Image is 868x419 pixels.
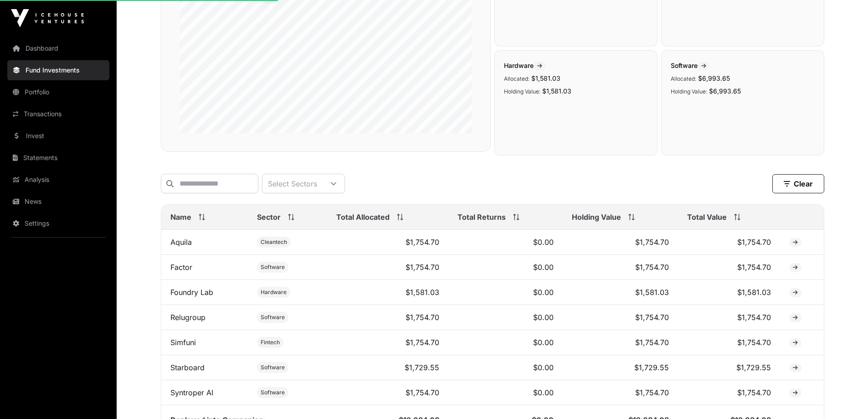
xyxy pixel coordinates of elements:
[448,305,563,330] td: $0.00
[7,104,109,124] a: Transactions
[531,74,560,82] span: $1,581.03
[170,363,205,372] a: Starboard
[261,264,285,271] span: Software
[504,75,529,82] span: Allocated:
[262,174,323,193] div: Select Sectors
[448,380,563,405] td: $0.00
[7,38,109,58] a: Dashboard
[7,213,109,233] a: Settings
[7,191,109,212] a: News
[7,170,109,190] a: Analysis
[261,238,287,246] span: Cleantech
[504,88,540,95] span: Holding Value:
[563,330,678,355] td: $1,754.70
[563,230,678,255] td: $1,754.70
[170,388,213,397] a: Syntroper AI
[457,212,506,222] span: Total Returns
[170,313,205,322] a: Relugroup
[327,355,448,380] td: $1,729.55
[261,364,285,371] span: Software
[327,305,448,330] td: $1,754.70
[448,255,563,280] td: $0.00
[11,9,84,27] img: Icehouse Ventures Logo
[542,87,571,95] span: $1,581.03
[7,60,109,80] a: Fund Investments
[170,263,192,272] a: Factor
[7,148,109,168] a: Statements
[504,62,546,69] span: Hardware
[678,380,780,405] td: $1,754.70
[678,280,780,305] td: $1,581.03
[336,212,390,222] span: Total Allocated
[448,355,563,380] td: $0.00
[327,255,448,280] td: $1,754.70
[678,355,780,380] td: $1,729.55
[563,280,678,305] td: $1,581.03
[563,255,678,280] td: $1,754.70
[678,330,780,355] td: $1,754.70
[257,212,281,222] span: Sector
[698,74,730,82] span: $6,993.65
[170,338,196,347] a: Simfuni
[687,212,727,222] span: Total Value
[170,238,192,247] a: Aquila
[563,380,678,405] td: $1,754.70
[261,389,285,396] span: Software
[563,305,678,330] td: $1,754.70
[327,280,448,305] td: $1,581.03
[678,230,780,255] td: $1,754.70
[678,255,780,280] td: $1,754.70
[671,75,696,82] span: Allocated:
[448,280,563,305] td: $0.00
[170,288,213,297] a: Foundry Lab
[572,212,621,222] span: Holding Value
[327,230,448,255] td: $1,754.70
[261,339,280,346] span: Fintech
[327,330,448,355] td: $1,754.70
[261,314,285,321] span: Software
[448,230,563,255] td: $0.00
[822,375,868,419] iframe: Chat Widget
[709,87,741,95] span: $6,993.65
[671,62,710,69] span: Software
[327,380,448,405] td: $1,754.70
[261,289,287,296] span: Hardware
[772,174,824,193] button: Clear
[7,82,109,102] a: Portfolio
[678,305,780,330] td: $1,754.70
[170,212,191,222] span: Name
[448,330,563,355] td: $0.00
[563,355,678,380] td: $1,729.55
[671,88,707,95] span: Holding Value:
[7,126,109,146] a: Invest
